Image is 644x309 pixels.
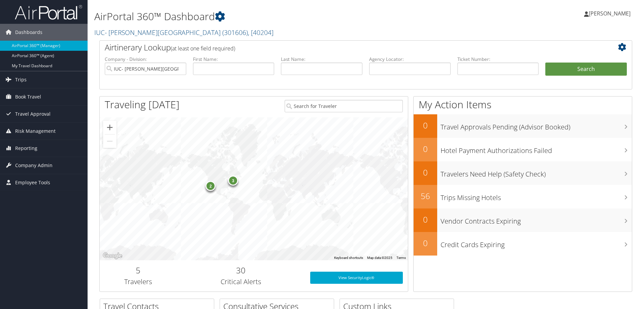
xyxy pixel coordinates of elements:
label: Last Name: [281,56,362,63]
h2: 0 [414,214,437,225]
div: 2 [206,181,216,191]
h2: 0 [414,120,437,131]
span: [PERSON_NAME] [589,10,631,17]
h3: Critical Alerts [182,277,300,286]
h2: 5 [105,265,172,276]
a: [PERSON_NAME] [584,3,637,24]
h3: Trips Missing Hotels [441,190,632,202]
span: Reporting [15,140,37,157]
h1: Traveling [DATE] [105,98,180,112]
a: 0Vendor Contracts Expiring [414,208,632,232]
span: Employee Tools [15,174,50,191]
img: airportal-logo.png [15,4,82,20]
div: 3 [228,176,238,186]
h2: 0 [414,143,437,155]
button: Search [545,63,627,76]
h1: My Action Items [414,98,632,112]
a: Open this area in Google Maps (opens a new window) [101,252,124,260]
span: Travel Approval [15,106,51,122]
a: 0Credit Cards Expiring [414,232,632,256]
span: , [ 40204 ] [248,28,273,37]
label: Ticket Number: [457,56,539,63]
a: View SecurityLogic® [310,272,403,284]
button: Zoom out [103,134,117,148]
input: Search for Traveler [285,100,403,112]
span: Company Admin [15,157,53,174]
a: 56Trips Missing Hotels [414,185,632,208]
h2: 56 [414,190,437,202]
span: Trips [15,71,27,88]
h2: Airtinerary Lookup [105,42,582,53]
a: IUC- [PERSON_NAME][GEOGRAPHIC_DATA] [94,28,273,37]
h2: 30 [182,265,300,276]
h3: Travelers [105,277,172,286]
img: Google [101,252,124,260]
a: Terms (opens in new tab) [396,256,406,260]
h2: 0 [414,167,437,178]
h2: 0 [414,237,437,249]
h3: Travelers Need Help (Safety Check) [441,166,632,179]
label: Agency Locator: [369,56,451,63]
span: Risk Management [15,123,56,140]
button: Zoom in [103,121,117,134]
a: 0Travelers Need Help (Safety Check) [414,161,632,185]
span: ( 301606 ) [222,28,248,37]
h3: Credit Cards Expiring [441,237,632,249]
span: Map data ©2025 [367,256,392,260]
a: 0Hotel Payment Authorizations Failed [414,138,632,161]
h1: AirPortal 360™ Dashboard [94,9,456,24]
span: Book Travel [15,88,41,105]
label: Company - Division: [105,56,186,63]
label: First Name: [193,56,275,63]
button: Keyboard shortcuts [334,256,363,260]
h3: Travel Approvals Pending (Advisor Booked) [441,119,632,132]
span: Dashboards [15,24,42,41]
a: 0Travel Approvals Pending (Advisor Booked) [414,114,632,138]
span: (at least one field required) [171,45,235,52]
h3: Vendor Contracts Expiring [441,213,632,226]
h3: Hotel Payment Authorizations Failed [441,143,632,155]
